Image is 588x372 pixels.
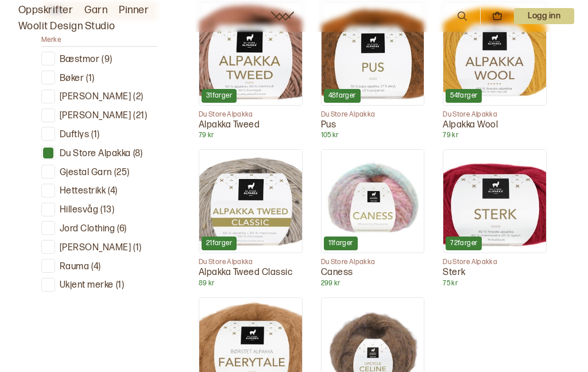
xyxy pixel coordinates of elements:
p: 79 kr [199,131,303,140]
p: Du Store Alpakka [199,258,303,267]
p: ( 13 ) [100,204,114,216]
p: 79 kr [443,131,547,140]
p: 72 farger [450,239,477,248]
p: Du Store Alpakka [443,110,547,119]
p: ( 1 ) [86,73,94,85]
img: Pus [322,2,424,105]
p: ( 21 ) [133,110,147,122]
p: Sterk [443,267,547,279]
img: Alpakka Tweed [199,2,302,105]
p: Hillesvåg [60,204,98,216]
img: Caness [322,150,424,253]
p: 105 kr [321,131,425,140]
p: ( 8 ) [133,148,142,160]
p: 31 farger [206,91,232,100]
p: Du Store Alpakka [199,110,303,119]
p: 89 kr [199,279,303,288]
p: Ukjent merke [60,280,114,292]
p: Duftlys [60,129,89,141]
p: [PERSON_NAME] [60,110,131,122]
p: ( 1 ) [133,242,141,254]
p: 48 farger [328,91,356,100]
a: Caness11fargerDu Store AlpakkaCaness299 kr [321,149,425,288]
p: Du Store Alpakka [443,258,547,267]
p: Du Store Alpakka [321,258,425,267]
p: ( 2 ) [133,91,143,103]
p: 54 farger [450,91,477,100]
p: Hettestrikk [60,185,106,197]
a: Alpakka Tweed Classic21fargerDu Store AlpakkaAlpakka Tweed Classic89 kr [199,149,303,288]
p: Du Store Alpakka [60,148,131,160]
p: [PERSON_NAME] [60,91,131,103]
p: Bøker [60,73,84,85]
p: Logg inn [514,8,574,24]
a: Pinner [119,2,149,18]
p: 299 kr [321,279,425,288]
p: ( 4 ) [91,261,100,273]
p: Alpakka Tweed [199,119,303,131]
a: Woolit Design Studio [18,18,115,34]
span: Merke [41,36,61,44]
p: ( 9 ) [102,54,112,66]
p: Alpakka Wool [443,119,547,131]
p: ( 6 ) [117,223,126,235]
a: Pus48fargerDu Store AlpakkaPus105 kr [321,2,425,140]
p: ( 25 ) [114,167,130,179]
p: ( 4 ) [108,185,117,197]
a: Oppskrifter [18,2,73,18]
p: [PERSON_NAME] [60,242,131,254]
img: Sterk [443,150,546,253]
p: Pus [321,119,425,131]
img: Alpakka Tweed Classic [199,150,302,253]
button: User dropdown [514,8,574,24]
p: ( 1 ) [91,129,99,141]
p: 21 farger [206,239,232,248]
p: Jord Clothing [60,223,115,235]
p: Gjestal Garn [60,167,112,179]
p: Bæstmor [60,54,99,66]
img: Alpakka Wool [443,2,546,105]
p: Du Store Alpakka [321,110,425,119]
p: Caness [321,267,425,279]
a: Alpakka Tweed31fargerDu Store AlpakkaAlpakka Tweed79 kr [199,2,303,140]
a: Garn [84,2,107,18]
p: Rauma [60,261,89,273]
a: Woolit [271,11,294,21]
p: ( 1 ) [116,280,124,292]
p: 11 farger [328,239,353,248]
a: Sterk72fargerDu Store AlpakkaSterk75 kr [443,149,547,288]
a: Alpakka Wool54fargerDu Store AlpakkaAlpakka Wool79 kr [443,2,547,140]
p: Alpakka Tweed Classic [199,267,303,279]
p: 75 kr [443,279,547,288]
